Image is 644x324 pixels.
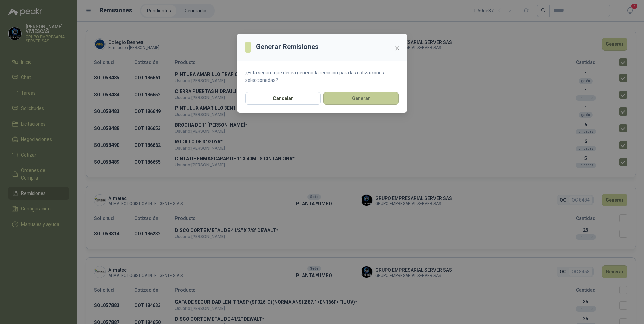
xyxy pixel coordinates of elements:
[245,92,321,105] button: Cancelar
[245,69,399,84] p: ¿Está seguro que desea generar la remisión para las cotizaciones seleccionadas?
[256,42,319,52] h3: Generar Remisiones
[395,45,400,51] span: close
[323,92,399,105] button: Generar
[392,43,403,54] button: Close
